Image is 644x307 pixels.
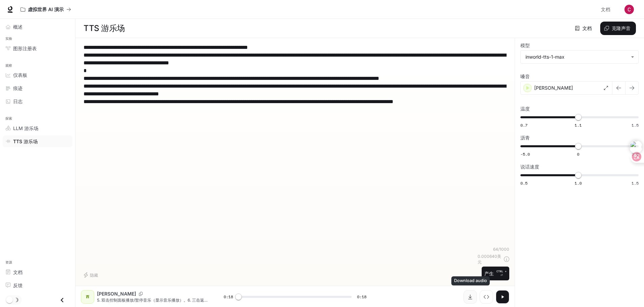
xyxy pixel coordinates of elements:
font: TTS 游乐场 [13,139,38,144]
font: inworld-tts-1-max [525,54,565,60]
img: 用户头像 [624,5,634,14]
a: 文档 [573,22,595,35]
button: 复制语音ID [136,292,146,296]
a: TTS 游乐场 [3,135,72,147]
font: 痕迹 [13,85,23,91]
a: 图形注册表 [3,42,72,54]
a: LLM 游乐场 [3,122,72,134]
font: 文档 [13,269,23,275]
a: 文档 [598,3,620,16]
button: 克隆声音 [600,22,636,35]
font: 日志 [13,98,23,104]
a: 文档 [3,266,72,278]
font: 美元 [478,254,501,265]
font: 0 [577,151,579,157]
font: 0.5 [520,180,527,186]
button: 产生CTRL +⏎ [482,267,509,280]
a: 痕迹 [3,82,72,94]
font: 反馈 [13,282,23,288]
font: 文档 [582,25,592,31]
button: 隐藏 [81,270,102,280]
font: 嗓音 [520,73,530,79]
div: Download audio [451,276,490,285]
button: 所有工作区 [18,3,74,16]
font: 1.1 [575,122,582,128]
font: 资源 [5,260,12,265]
font: 0:18 [357,294,366,300]
a: 概述 [3,21,72,33]
a: 反馈 [3,279,72,291]
button: 关闭抽屉 [55,293,70,307]
font: 1.5 [632,180,639,186]
font: TTS 游乐场 [84,23,125,33]
a: 日志 [3,95,72,107]
font: 观察 [5,63,12,68]
div: inworld-tts-1-max [521,51,638,63]
font: 0:18 [224,294,233,300]
font: 西 [86,295,89,299]
font: [PERSON_NAME] [97,291,136,297]
font: 实验 [5,36,12,41]
font: 仪表板 [13,72,27,78]
font: ⏎ [501,274,503,277]
font: 产生 [484,271,494,276]
font: 克隆声音 [612,25,631,31]
font: 说话速度 [520,164,539,170]
button: 下载音频 [463,290,477,304]
font: 文档 [601,6,610,12]
button: 检查 [480,290,493,304]
font: 隐藏 [90,273,98,278]
font: 探索 [5,116,12,121]
font: 温度 [520,106,530,112]
font: 1.0 [575,180,582,186]
font: 概述 [13,24,23,30]
button: 用户头像 [622,3,636,16]
font: 64/1000 [493,247,509,252]
font: 模型 [520,42,530,48]
font: 0.000640 [478,254,497,259]
font: 沥青 [520,135,530,141]
font: 虚拟世界 AI 演示 [28,6,64,12]
font: CTRL + [496,270,507,273]
a: 仪表板 [3,69,72,81]
font: 图形注册表 [13,45,37,51]
font: -5.0 [520,151,530,157]
span: 暗模式切换 [6,296,13,303]
font: 0.7 [520,122,527,128]
font: [PERSON_NAME] [534,85,573,91]
font: 1.5 [632,122,639,128]
font: LLM 游乐场 [13,125,38,131]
